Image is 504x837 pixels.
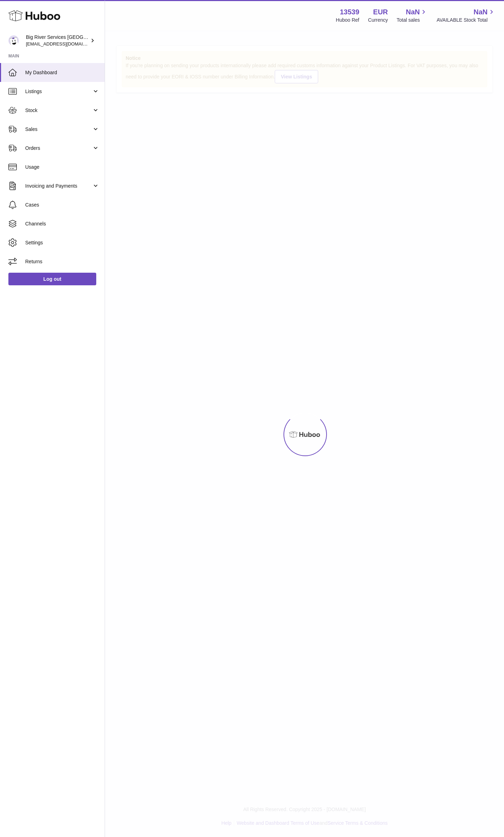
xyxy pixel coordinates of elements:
span: Cases [25,202,99,208]
a: Log out [8,273,96,285]
span: Returns [25,258,99,265]
a: NaN AVAILABLE Stock Total [436,7,496,23]
span: Total sales [397,17,428,23]
span: Invoicing and Payments [25,183,92,189]
strong: EUR [373,7,388,17]
strong: 13539 [340,7,359,17]
span: My Dashboard [25,69,99,76]
span: Orders [25,145,92,152]
div: Huboo Ref [336,17,359,23]
span: AVAILABLE Stock Total [436,17,496,23]
span: [EMAIL_ADDRESS][DOMAIN_NAME] [26,41,103,47]
span: Usage [25,164,99,170]
span: Settings [25,239,99,246]
span: NaN [474,7,488,17]
span: Listings [25,88,92,95]
span: Sales [25,126,92,133]
div: Big River Services [GEOGRAPHIC_DATA] [26,34,89,47]
span: Channels [25,221,99,227]
span: NaN [406,7,420,17]
span: Stock [25,107,92,114]
div: Currency [368,17,388,23]
img: de-logistics@bigriverintl.com [8,35,19,46]
a: NaN Total sales [397,7,428,23]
